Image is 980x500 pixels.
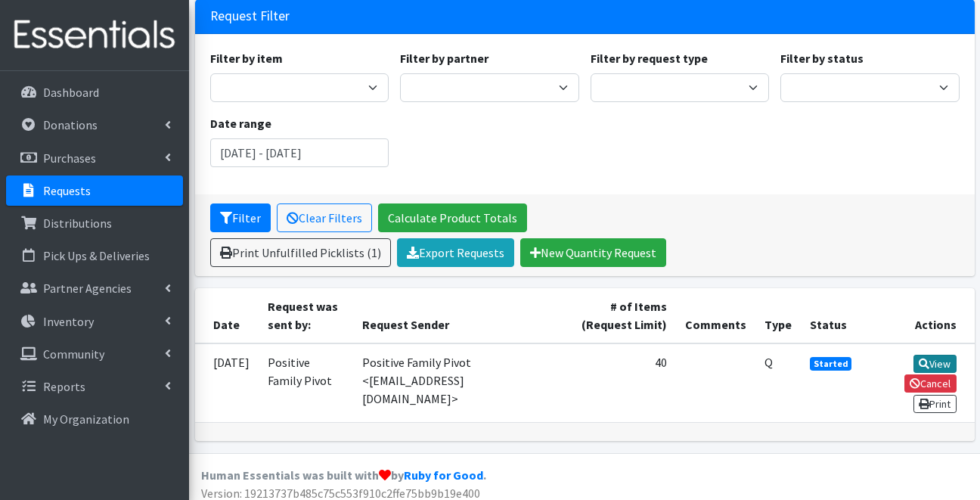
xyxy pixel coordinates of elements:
[210,8,290,24] h3: Request Filter
[404,467,483,483] a: Ruby for Good
[6,10,183,61] img: HumanEssentials
[353,288,565,343] th: Request Sender
[43,117,98,132] p: Donations
[913,355,957,373] a: View
[43,248,150,263] p: Pick Ups & Deliveries
[43,183,91,198] p: Requests
[780,49,864,67] label: Filter by status
[400,49,488,67] label: Filter by partner
[259,288,354,343] th: Request was sent by:
[201,467,486,483] strong: Human Essentials was built with by .
[6,208,183,238] a: Distributions
[353,343,565,422] td: Positive Family Pivot <[EMAIL_ADDRESS][DOMAIN_NAME]>
[6,306,183,337] a: Inventory
[210,114,271,132] label: Date range
[801,288,861,343] th: Status
[904,374,957,393] a: Cancel
[210,49,283,67] label: Filter by item
[43,314,94,329] p: Inventory
[520,238,666,267] a: New Quantity Request
[6,273,183,303] a: Partner Agencies
[861,288,974,343] th: Actions
[210,138,389,167] input: January 1, 2011 - December 31, 2011
[378,203,527,232] a: Calculate Product Totals
[195,343,259,422] td: [DATE]
[764,355,773,370] abbr: Quantity
[43,85,99,100] p: Dashboard
[591,49,708,67] label: Filter by request type
[43,411,129,427] p: My Organization
[566,343,676,422] td: 40
[43,216,112,231] p: Distributions
[6,110,183,140] a: Donations
[6,77,183,107] a: Dashboard
[755,288,801,343] th: Type
[397,238,514,267] a: Export Requests
[6,404,183,434] a: My Organization
[810,357,852,371] span: Started
[566,288,676,343] th: # of Items (Request Limit)
[210,238,391,267] a: Print Unfulfilled Picklists (1)
[6,143,183,173] a: Purchases
[913,395,957,413] a: Print
[676,288,755,343] th: Comments
[43,379,85,394] p: Reports
[6,339,183,369] a: Community
[6,175,183,206] a: Requests
[277,203,372,232] a: Clear Filters
[210,203,271,232] button: Filter
[6,241,183,271] a: Pick Ups & Deliveries
[195,288,259,343] th: Date
[259,343,354,422] td: Positive Family Pivot
[43,346,104,362] p: Community
[6,371,183,402] a: Reports
[43,151,96,166] p: Purchases
[43,281,132,296] p: Partner Agencies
